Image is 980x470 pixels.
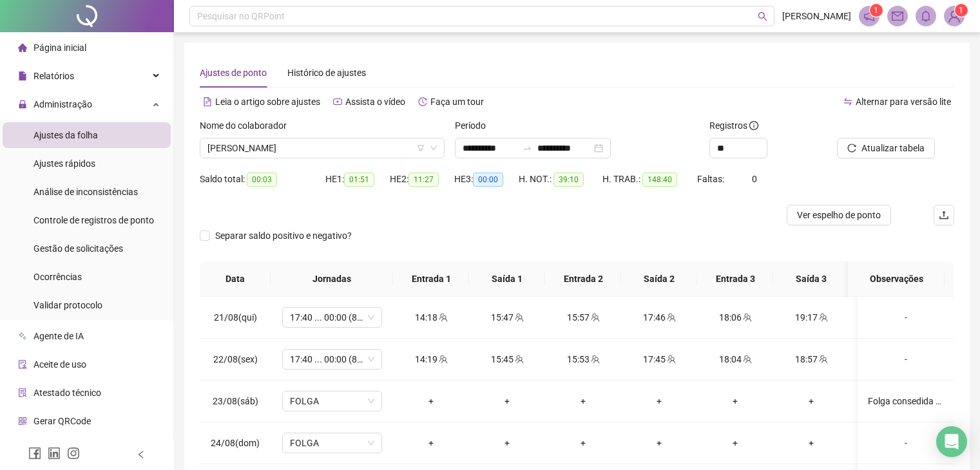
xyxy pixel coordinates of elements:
span: 22/08(sex) [213,354,258,364]
div: Folga consedida campanha da operação [868,394,944,408]
span: Ajustes rápidos [34,158,95,169]
div: + [555,436,611,450]
span: 1 [874,6,878,15]
th: Data [200,261,271,297]
span: Análise de inconsistências [34,187,138,197]
span: Atualizar tabela [861,141,925,155]
span: Histórico de ajustes [287,68,366,78]
span: to [522,143,532,153]
div: + [403,436,459,450]
span: Faltas: [697,174,726,184]
div: 14:19 [403,352,459,366]
span: solution [18,388,27,397]
span: down [430,144,437,152]
span: 24/08(dom) [211,438,260,448]
div: + [403,394,459,408]
span: Leia o artigo sobre ajustes [215,97,320,107]
div: + [707,436,763,450]
span: 17:40 ... 00:00 (8 HORAS) [290,308,374,327]
span: history [418,97,427,106]
th: Jornadas [271,261,393,297]
span: Atestado técnico [34,388,101,398]
span: Relatórios [34,71,74,81]
div: + [707,394,763,408]
span: youtube [333,97,342,106]
label: Período [455,118,494,133]
span: Gerar QRCode [34,416,91,426]
div: H. TRAB.: [602,172,697,187]
span: swap [843,97,852,106]
span: Validar protocolo [34,300,102,310]
span: team [818,355,828,364]
th: Entrada 3 [697,261,773,297]
span: Separar saldo positivo e negativo? [210,229,357,243]
span: LARISSA OLIVEIRA COSMO [207,138,437,158]
div: HE 3: [454,172,519,187]
span: 0 [752,174,757,184]
div: 14:18 [403,310,459,324]
span: filter [417,144,425,152]
span: Assista o vídeo [345,97,405,107]
div: 18:57 [783,352,839,366]
span: lock [18,100,27,109]
span: 00:00 [473,173,503,187]
span: search [758,12,767,21]
div: 17:46 [631,310,687,324]
span: Faça um tour [430,97,484,107]
span: team [514,355,524,364]
sup: Atualize o seu contato no menu Meus Dados [955,4,968,17]
div: 15:45 [479,352,535,366]
div: 18:06 [707,310,763,324]
span: 21/08(qui) [214,312,257,323]
span: Administração [34,99,92,109]
span: Aceite de uso [34,359,86,370]
span: [PERSON_NAME] [782,9,851,23]
div: + [783,394,839,408]
span: team [666,313,676,322]
div: + [631,436,687,450]
span: 39:10 [553,173,584,187]
label: Nome do colaborador [200,118,295,133]
span: team [742,355,752,364]
sup: 1 [870,4,883,17]
span: swap-right [522,143,532,153]
span: team [818,313,828,322]
div: H. NOT.: [519,172,602,187]
span: Controle de registros de ponto [34,215,154,225]
span: linkedin [48,447,61,460]
div: + [555,394,611,408]
span: team [742,313,752,322]
button: Atualizar tabela [837,138,935,158]
th: Saída 3 [773,261,849,297]
span: 1 [959,6,963,15]
th: Saída 1 [469,261,545,297]
div: 15:47 [479,310,535,324]
th: Observações [848,261,945,297]
span: 00:03 [247,173,277,187]
div: + [479,436,535,450]
span: Agente de IA [34,331,84,341]
th: Saída 2 [621,261,697,297]
span: mail [892,10,903,22]
div: - [868,436,944,450]
span: left [137,450,146,459]
span: team [437,355,448,364]
span: file [18,71,27,80]
span: audit [18,360,27,369]
span: FOLGA [290,433,374,453]
span: team [590,355,600,364]
span: upload [939,210,949,220]
span: 148:40 [642,173,677,187]
span: Gestão de solicitações [34,243,123,254]
span: 23/08(sáb) [213,396,258,406]
span: team [590,313,600,322]
span: Página inicial [34,42,86,53]
div: HE 2: [390,172,454,187]
div: - [868,310,944,324]
div: + [631,394,687,408]
span: facebook [28,447,41,460]
span: qrcode [18,417,27,426]
div: HE 1: [325,172,390,187]
img: 88641 [945,6,964,26]
div: + [479,394,535,408]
